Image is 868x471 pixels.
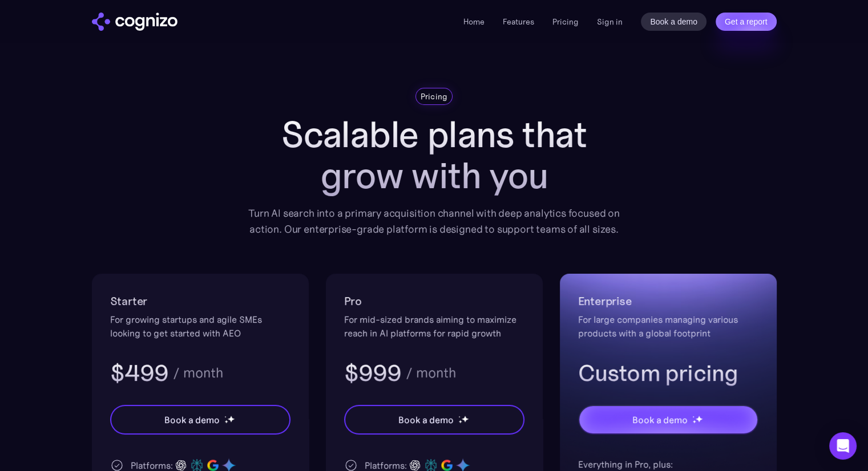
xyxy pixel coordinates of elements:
a: Book a demo [641,13,706,31]
img: star [224,420,228,424]
div: Turn AI search into a primary acquisition channel with deep analytics focused on action. Our ente... [240,205,628,237]
h3: Custom pricing [578,358,758,388]
h2: Pro [344,292,524,310]
img: star [224,416,226,417]
img: star [458,416,460,417]
img: star [458,420,462,424]
div: For large companies managing various products with a global footprint [578,312,758,340]
div: / month [406,366,456,380]
a: Book a demostarstarstar [578,405,758,435]
div: Pricing [421,91,448,102]
a: Sign in [597,15,623,29]
img: star [695,415,703,423]
h3: $999 [344,358,402,388]
a: Book a demostarstarstar [110,405,290,435]
div: / month [173,366,223,380]
div: For mid-sized brands aiming to maximize reach in AI platforms for rapid growth [344,312,524,340]
img: star [692,420,696,424]
h2: Enterprise [578,292,758,310]
a: Book a demostarstarstar [344,405,524,435]
h2: Starter [110,292,290,310]
div: Book a demo [164,413,219,427]
a: home [92,13,177,31]
div: Open Intercom Messenger [829,432,857,460]
img: star [227,415,235,423]
div: For growing startups and agile SMEs looking to get started with AEO [110,312,290,340]
div: Book a demo [632,413,687,427]
a: Pricing [552,17,579,27]
h3: $499 [110,358,169,388]
h1: Scalable plans that grow with you [240,114,628,196]
img: star [692,416,694,417]
img: star [461,415,469,423]
div: Book a demo [398,413,453,427]
a: Home [463,17,485,27]
div: Everything in Pro, plus: [578,457,758,471]
a: Features [503,17,534,27]
img: cognizo logo [92,13,177,31]
a: Get a report [716,13,777,31]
